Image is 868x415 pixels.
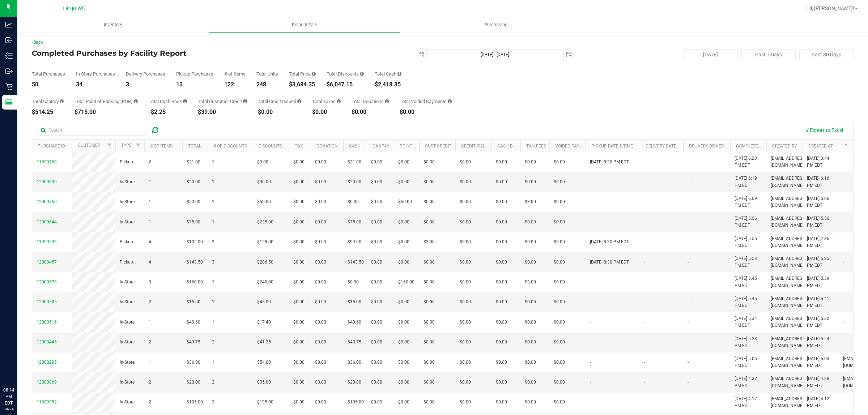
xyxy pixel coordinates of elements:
i: Sum of the total prices of all purchases in the date range. [312,72,316,76]
div: -$2.25 [149,109,187,115]
div: 34 [76,82,115,87]
span: [DATE] 6:16 PM EDT [807,175,834,189]
div: Total Price [289,72,316,76]
span: $160.00 [398,279,414,286]
span: $0.00 [424,179,435,185]
span: $0.00 [496,259,507,266]
span: $0.00 [398,179,409,185]
span: In-Store [120,219,135,226]
div: Total Cash Back [149,99,187,104]
span: $15.00 [187,299,200,305]
button: Past 7 Days [741,49,796,60]
a: Point of Sale [209,17,400,33]
span: $102.00 [187,239,203,245]
i: Sum of all voided payment transaction amounts, excluding tips and transaction fees, for all purch... [448,99,452,104]
a: Purchase ID [38,144,65,149]
span: In-Store [120,319,135,326]
span: 12000069 [37,380,57,385]
span: $0.00 [554,259,565,266]
span: In-Store [120,279,135,286]
span: [DATE] 5:56 PM EDT [735,235,762,249]
span: $0.00 [371,179,382,185]
span: - [688,159,689,166]
span: 11999952 [37,399,57,405]
span: $0.00 [554,198,565,205]
span: - [688,259,689,266]
span: [DATE] 6:09 PM EDT [735,195,762,209]
a: Created By [772,144,797,149]
span: $0.00 [460,259,471,266]
span: [EMAIL_ADDRESS][DOMAIN_NAME] [771,175,806,189]
span: 1 [149,179,151,185]
span: [EMAIL_ADDRESS][DOMAIN_NAME] [771,155,806,169]
span: $225.00 [257,219,273,226]
span: 1 [212,299,214,305]
span: $0.00 [460,279,471,286]
span: - [843,279,844,286]
a: Purchasing [400,17,591,33]
div: Pickup Purchases [176,72,213,76]
i: Sum of the total taxes for all purchases in the date range. [337,99,341,104]
span: $0.00 [371,239,382,245]
span: $0.00 [371,219,382,226]
span: $0.00 [293,319,305,326]
span: $0.00 [398,299,409,305]
span: select [416,50,426,60]
span: $0.00 [371,279,382,286]
span: - [843,219,844,226]
span: 1 [149,198,151,205]
span: $0.00 [398,239,409,245]
span: - [644,259,645,266]
span: $160.00 [187,279,203,286]
a: Completed At [736,144,767,149]
div: Total Discounts [327,72,364,76]
h4: Completed Purchases by Facility Report [32,49,306,57]
a: Packed By [844,144,867,149]
span: $17.40 [257,319,271,326]
span: $3.00 [424,239,435,245]
span: $0.00 [424,259,435,266]
a: CanPay [373,144,389,149]
span: $75.00 [187,219,200,226]
span: - [590,279,591,286]
span: $99.00 [348,239,361,245]
span: $30.00 [257,179,271,185]
div: $0.00 [400,109,452,115]
span: $0.00 [554,279,565,286]
span: $0.00 [371,319,382,326]
span: $3.00 [525,279,536,286]
inline-svg: Reports [5,99,13,106]
span: $75.00 [348,219,361,226]
span: $0.00 [293,239,305,245]
span: [DATE] 6:06 PM EDT [807,195,834,209]
span: 2 [149,159,151,166]
div: In Store Purchases [76,72,115,76]
span: $0.00 [398,219,409,226]
span: [DATE] 5:56 PM EDT [735,215,762,229]
span: $0.00 [315,179,326,185]
span: - [843,198,844,205]
a: Pickup Date & Time [591,144,633,149]
span: 1 [212,319,214,326]
span: Pickup [120,239,133,245]
span: - [590,179,591,185]
span: $0.00 [348,279,359,286]
span: $3.00 [525,198,536,205]
span: $0.00 [293,279,305,286]
span: $0.00 [371,299,382,305]
span: 12000760 [37,199,57,204]
span: $21.00 [348,159,361,166]
span: [EMAIL_ADDRESS][DOMAIN_NAME] [771,235,806,249]
span: $0.00 [554,239,565,245]
span: [EMAIL_ADDRESS][DOMAIN_NAME] [771,295,806,309]
span: $20.00 [187,179,200,185]
span: $143.50 [187,259,203,266]
span: - [644,279,645,286]
span: [EMAIL_ADDRESS][DOMAIN_NAME] [771,275,806,289]
span: [DATE] 5:32 PM EDT [807,315,834,329]
div: Total Purchases [32,72,65,76]
span: 12000585 [37,299,57,304]
i: Sum of the cash-back amounts from rounded-up electronic payments for all purchases in the date ra... [183,99,187,104]
span: $0.00 [348,198,359,205]
span: - [644,239,645,245]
